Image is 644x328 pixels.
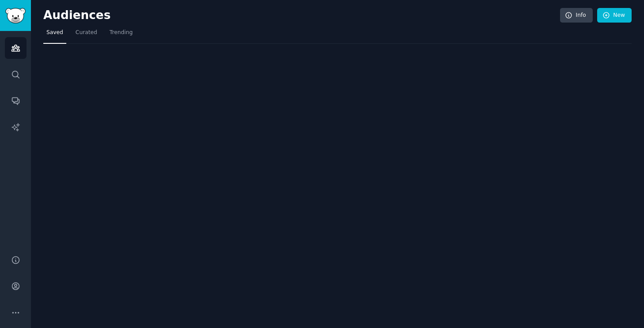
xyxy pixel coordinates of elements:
span: Trending [110,29,133,37]
a: Curated [72,26,100,44]
a: Info [560,8,593,23]
a: Saved [43,26,66,44]
span: Curated [76,29,97,37]
img: GummySearch logo [5,8,26,23]
span: Saved [46,29,63,37]
a: New [597,8,632,23]
a: Trending [107,26,136,44]
h2: Audiences [43,8,560,23]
